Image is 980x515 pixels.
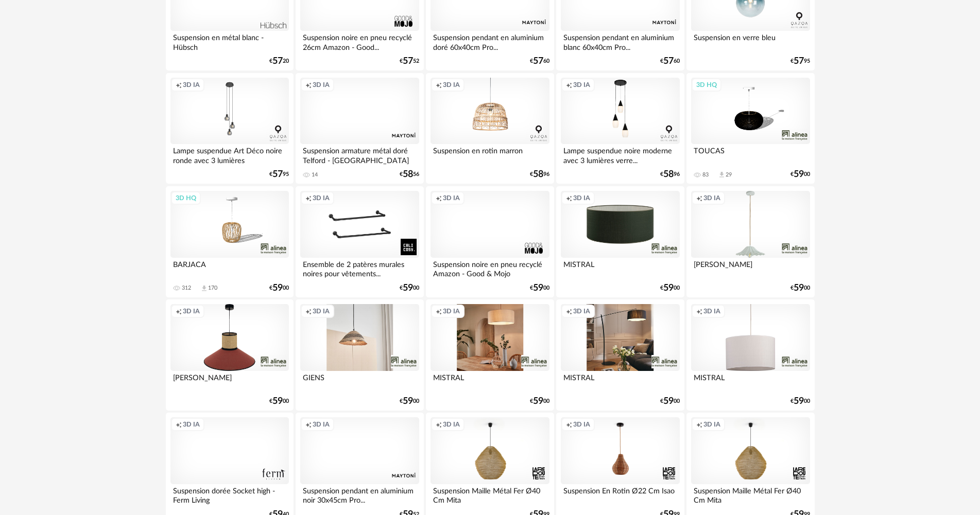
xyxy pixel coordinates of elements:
[696,194,702,202] span: Creation icon
[790,398,810,405] div: € 00
[443,420,460,429] span: 3D IA
[436,81,442,89] span: Creation icon
[573,420,590,429] span: 3D IA
[403,398,413,405] span: 59
[296,299,423,411] a: Creation icon 3D IA GIENS €5900
[183,81,200,89] span: 3D IA
[436,194,442,202] span: Creation icon
[794,58,804,65] span: 57
[272,58,283,65] span: 57
[556,186,684,297] a: Creation icon 3D IA MISTRAL €5900
[533,58,543,65] span: 57
[400,398,419,405] div: € 00
[573,307,590,315] span: 3D IA
[305,307,312,315] span: Creation icon
[696,307,702,315] span: Creation icon
[561,258,679,278] div: MISTRAL
[272,285,283,292] span: 59
[431,144,549,165] div: Suspension en rotin marron
[663,285,674,292] span: 59
[573,194,590,202] span: 3D IA
[696,420,702,429] span: Creation icon
[561,484,679,505] div: Suspension En Rotin Ø22 Cm Isao
[166,73,294,184] a: Creation icon 3D IA Lampe suspendue Art Déco noire ronde avec 3 lumières €5795
[272,171,283,178] span: 57
[692,78,721,92] div: 3D HQ
[426,73,554,184] a: Creation icon 3D IA Suspension en rotin marron €5896
[703,307,720,315] span: 3D IA
[660,285,680,292] div: € 00
[171,191,201,205] div: 3D HQ
[313,194,330,202] span: 3D IA
[686,186,814,297] a: Creation icon 3D IA [PERSON_NAME] €5900
[530,398,549,405] div: € 00
[561,144,679,165] div: Lampe suspendue noire moderne avec 3 lumières verre...
[272,398,283,405] span: 59
[426,299,554,411] a: Creation icon 3D IA MISTRAL €5900
[573,81,590,89] span: 3D IA
[561,371,679,392] div: MISTRAL
[556,73,684,184] a: Creation icon 3D IA Lampe suspendue noire moderne avec 3 lumières verre... €5896
[403,58,413,65] span: 57
[208,285,217,292] div: 170
[166,186,294,297] a: 3D HQ BARJACA 312 Download icon 170 €5900
[530,171,549,178] div: € 96
[183,307,200,315] span: 3D IA
[566,81,572,89] span: Creation icon
[431,258,549,278] div: Suspension noire en pneu recyclé Amazon - Good & Mojo
[166,299,294,411] a: Creation icon 3D IA [PERSON_NAME] €5900
[790,285,810,292] div: € 00
[660,398,680,405] div: € 00
[794,171,804,178] span: 59
[313,307,330,315] span: 3D IA
[400,285,419,292] div: € 00
[170,31,289,51] div: Suspension en métal blanc - Hübsch
[436,307,442,315] span: Creation icon
[312,171,318,179] div: 14
[530,58,549,65] div: € 60
[533,171,543,178] span: 58
[170,144,289,165] div: Lampe suspendue Art Déco noire ronde avec 3 lumières
[300,31,419,51] div: Suspension noire en pneu recyclé 26cm Amazon - Good...
[176,81,182,89] span: Creation icon
[296,73,423,184] a: Creation icon 3D IA Suspension armature métal doré Telford - [GEOGRAPHIC_DATA] 14 €5856
[431,484,549,505] div: Suspension Maille Métal Fer Ø40 Cm Mita
[183,420,200,429] span: 3D IA
[726,171,732,179] div: 29
[566,307,572,315] span: Creation icon
[691,484,810,505] div: Suspension Maille Métal Fer Ø40 Cm Mita
[663,398,674,405] span: 59
[443,194,460,202] span: 3D IA
[269,285,289,292] div: € 00
[403,171,413,178] span: 58
[530,285,549,292] div: € 00
[691,371,810,392] div: MISTRAL
[400,171,419,178] div: € 56
[313,81,330,89] span: 3D IA
[426,186,554,297] a: Creation icon 3D IA Suspension noire en pneu recyclé Amazon - Good & Mojo €5900
[305,420,312,429] span: Creation icon
[702,171,709,179] div: 83
[663,58,674,65] span: 57
[182,285,191,292] div: 312
[170,258,289,278] div: BARJACA
[300,371,419,392] div: GIENS
[790,58,810,65] div: € 95
[269,171,289,178] div: € 95
[663,171,674,178] span: 58
[269,58,289,65] div: € 20
[566,420,572,429] span: Creation icon
[691,31,810,51] div: Suspension en verre bleu
[533,285,543,292] span: 59
[431,31,549,51] div: Suspension pendant en aluminium doré 60x40cm Pro...
[686,73,814,184] a: 3D HQ TOUCAS 83 Download icon 29 €5900
[170,484,289,505] div: Suspension dorée Socket high - Ferm Living
[686,299,814,411] a: Creation icon 3D IA MISTRAL €5900
[269,398,289,405] div: € 00
[533,398,543,405] span: 59
[566,194,572,202] span: Creation icon
[790,171,810,178] div: € 00
[660,58,680,65] div: € 60
[296,186,423,297] a: Creation icon 3D IA Ensemble de 2 patères murales noires pour vêtements... €5900
[403,285,413,292] span: 59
